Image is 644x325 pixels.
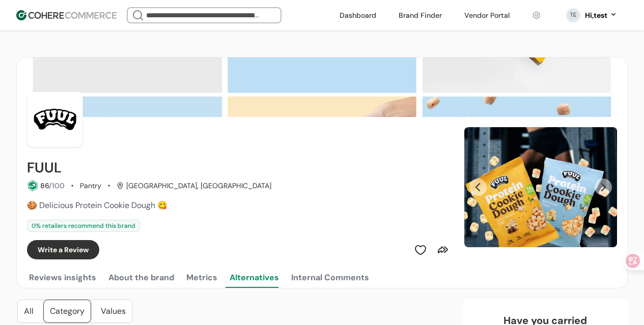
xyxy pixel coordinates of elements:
[27,92,83,147] img: Brand Photo
[44,300,91,322] div: Category
[464,127,617,247] img: Slide 0
[40,181,49,190] span: 86
[566,8,581,23] svg: 0 percent
[95,300,132,322] div: Values
[585,10,607,21] div: Hi, test
[585,10,618,21] button: Hi,test
[464,127,617,247] div: Carousel
[27,160,62,176] h2: FUUL
[27,268,98,288] button: Reviews insights
[27,240,99,259] button: Write a Review
[27,220,140,232] div: 0 % retailers recommend this brand
[184,268,219,288] button: Metrics
[16,10,117,20] img: Cohere Logo
[469,179,487,196] button: Previous Slide
[18,300,40,322] div: All
[17,57,627,117] img: Brand cover image
[106,268,176,288] button: About the brand
[595,179,612,196] button: Next Slide
[291,272,369,284] div: Internal Comments
[27,200,167,211] span: 🍪 Delicious Protein Cookie Dough 😋
[49,181,65,190] span: /100
[117,181,271,191] div: [GEOGRAPHIC_DATA], [GEOGRAPHIC_DATA]
[80,181,101,191] div: Pantry
[228,268,281,288] button: Alternatives
[464,127,617,247] div: Slide 1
